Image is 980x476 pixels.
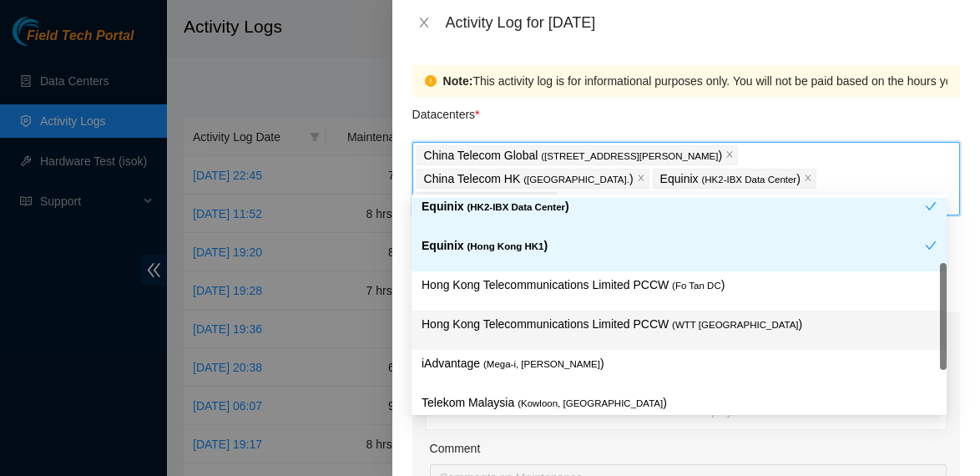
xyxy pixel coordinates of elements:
[430,439,481,458] label: Comment
[660,170,801,189] p: Equinix )
[422,393,937,413] p: Telekom Malaysia )
[804,174,812,184] span: close
[672,320,798,330] span: ( WTT [GEOGRAPHIC_DATA]
[672,281,721,291] span: ( Fo Tan DC
[417,16,431,29] span: close
[637,174,645,184] span: close
[725,150,734,160] span: close
[422,315,937,334] p: Hong Kong Telecommunications Limited PCCW )
[518,398,663,408] span: ( Kowloon, [GEOGRAPHIC_DATA]
[446,13,960,32] div: Activity Log for [DATE]
[425,75,437,87] span: exclamation-circle
[523,175,629,185] span: ( [GEOGRAPHIC_DATA].
[422,197,925,216] p: Equinix )
[422,354,937,373] p: iAdvantage )
[925,200,937,212] span: check
[483,359,600,369] span: ( Mega-i, [PERSON_NAME]
[424,193,542,212] p: Equinix )
[422,236,925,256] p: Equinix )
[424,146,722,165] p: China Telecom Global )
[467,241,543,251] span: ( Hong Kong HK1
[412,97,480,124] p: Datacenters
[541,151,718,161] span: ( [STREET_ADDRESS][PERSON_NAME]
[443,72,473,90] strong: Note:
[422,276,937,295] p: Hong Kong Telecommunications Limited PCCW )
[412,15,436,31] button: Close
[424,170,634,189] p: China Telecom HK )
[467,202,565,212] span: ( HK2-IBX Data Center
[701,175,796,185] span: ( HK2-IBX Data Center
[925,240,937,251] span: check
